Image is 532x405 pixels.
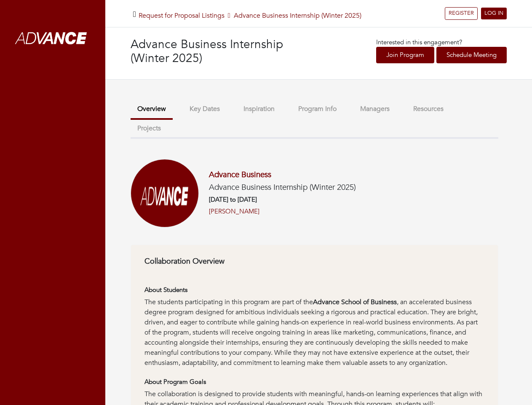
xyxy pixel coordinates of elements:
[131,100,173,120] button: Overview
[313,297,397,307] strong: Advance School of Business
[144,286,484,294] h6: About Students
[8,15,97,63] img: whiteAdvanceLogo.png
[144,257,484,266] h6: Collaboration Overview
[406,100,450,118] button: Resources
[376,47,434,63] a: Join Program
[139,12,361,20] h5: Advance Business Internship (Winter 2025)
[209,196,356,203] h6: [DATE] to [DATE]
[131,159,199,227] img: Screenshot%202025-01-03%20at%2011.33.57%E2%80%AFAM.png
[436,47,507,63] a: Schedule Meeting
[481,8,507,19] a: LOG IN
[183,100,227,118] button: Key Dates
[139,11,225,20] a: Request for Proposal Listings
[209,207,259,216] a: [PERSON_NAME]
[291,100,343,118] button: Program Info
[144,378,484,386] h6: About Program Goals
[131,119,168,138] button: Projects
[209,169,271,180] a: Advance Business
[237,100,281,118] button: Inspiration
[209,183,356,192] h5: Advance Business Internship (Winter 2025)
[445,7,478,20] a: REGISTER
[144,297,484,368] div: The students participating in this program are part of the , an accelerated business degree progr...
[376,38,507,47] p: Interested in this engagement?
[353,100,396,118] button: Managers
[131,38,319,66] h3: Advance Business Internship (Winter 2025)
